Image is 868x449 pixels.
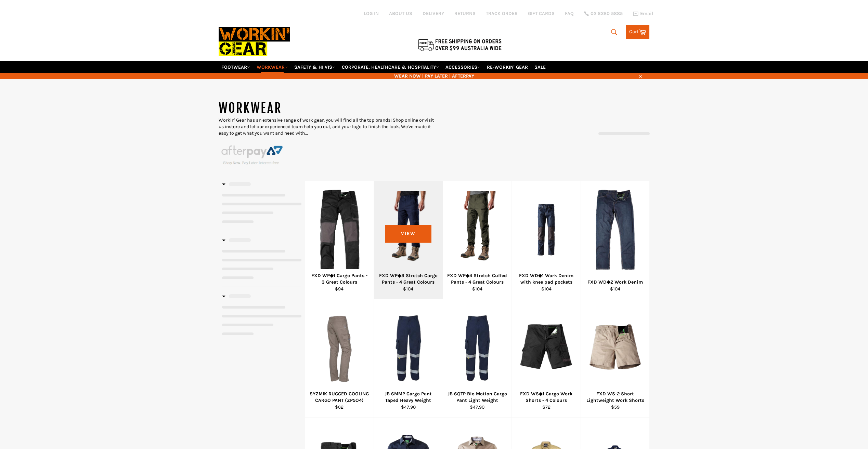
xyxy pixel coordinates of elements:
div: FXD WD◆2 Work Denim [585,279,645,285]
a: JB 6MMP Cargo Pant Taped Heavy Weight - Workin' Gear JB 6MMP Cargo Pant Taped Heavy Weight $47.90 [374,299,443,418]
span: View [385,225,431,243]
div: JB 6MMP Cargo Pant Taped Heavy Weight [378,391,439,404]
div: $72 [516,404,576,410]
img: FXD WP◆1 Cargo Pants - 4 Great Colours - Workin' Gear [318,190,361,270]
h1: WORKWEAR [219,100,434,117]
a: Log in [364,11,379,16]
a: FXD WD◆1 Work Denim with knee pad pockets - Workin' Gear FXD WD◆1 Work Denim with knee pad pocket... [511,181,581,299]
a: FAQ [565,10,574,17]
a: ABOUT US [389,10,412,17]
a: DELIVERY [423,10,444,17]
a: Email [633,11,653,16]
span: Email [640,11,653,16]
span: WEAR NOW | PAY LATER | AFTERPAY [219,73,650,79]
div: FXD WP◆3 Stretch Cargo Pants - 4 Great Colours [378,272,439,286]
a: FXD WP◆1 Cargo Pants - 4 Great Colours - Workin' Gear FXD WP◆1 Cargo Pants - 3 Great Colours $94 [305,181,374,299]
div: $62 [309,404,370,410]
img: FXD WP◆4 Stretch Cuffed Pants - 4 Great Colours - Workin' Gear [452,191,503,268]
div: $94 [309,286,370,292]
img: FXD WS-2 Short Lightweight Work Shorts - Workin' Gear [590,310,641,386]
a: GIFT CARDS [528,10,555,17]
div: FXD WP◆4 Stretch Cuffed Pants - 4 Great Colours [447,272,507,286]
img: Workin Gear leaders in Workwear, Safety Boots, PPE, Uniforms. Australia's No.1 in Workwear [219,22,290,61]
div: $104 [516,286,576,292]
a: Cart [626,25,649,39]
div: $47.90 [378,404,439,410]
div: FXD WP◆1 Cargo Pants - 3 Great Colours [309,272,370,286]
img: FXD WS◆1 Cargo Work Shorts - 4 Colours - Workin' Gear [520,310,572,386]
a: FXD WS◆1 Cargo Work Shorts - 4 Colours - Workin' Gear FXD WS◆1 Cargo Work Shorts - 4 Colours $72 [511,299,581,418]
div: FXD WS◆1 Cargo Work Shorts - 4 Colours [516,391,576,404]
a: SYZMIK ZP5O4 RUGGED COOLING CARGO PANT - Workin' Gear SYZMIK RUGGED COOLING CARGO PANT (ZP5O4) $62 [305,299,374,418]
img: FXD WD◆2 Work Denim - Workin' Gear [592,190,638,270]
a: SALE [532,61,548,73]
img: JB 6QTP Bio Motion Cargo Pant Light Weight - Workin' Gear [452,309,503,386]
a: FOOTWEAR [219,61,253,73]
p: Workin' Gear has an extensive range of work gear, you will find all the top brands! Shop online o... [219,117,434,137]
div: FXD WS-2 Short Lightweight Work Shorts [585,391,645,404]
a: 02 6280 5885 [584,11,623,16]
img: Flat $9.95 shipping Australia wide [417,38,503,52]
a: WORKWEAR [254,61,290,73]
a: CORPORATE, HEALTHCARE & HOSPITALITY [339,61,442,73]
a: FXD WP◆4 Stretch Cuffed Pants - 4 Great Colours - Workin' Gear FXD WP◆4 Stretch Cuffed Pants - 4 ... [443,181,512,299]
a: FXD WD◆2 Work Denim - Workin' Gear FXD WD◆2 Work Denim $104 [581,181,650,299]
a: FXD WS-2 Short Lightweight Work Shorts - Workin' Gear FXD WS-2 Short Lightweight Work Shorts $59 [581,299,650,418]
div: SYZMIK RUGGED COOLING CARGO PANT (ZP5O4) [309,391,370,404]
div: $104 [447,286,507,292]
a: RETURNS [454,10,476,17]
img: JB 6MMP Cargo Pant Taped Heavy Weight - Workin' Gear [383,309,434,386]
img: FXD WD◆1 Work Denim with knee pad pockets - Workin' Gear [520,204,572,256]
div: $47.90 [447,404,507,410]
div: $104 [585,286,645,292]
a: ACCESSORIES [443,61,483,73]
div: JB 6QTP Bio Motion Cargo Pant Light Weight [447,391,507,404]
a: TRACK ORDER [486,10,518,17]
a: SAFETY & HI VIS [292,61,338,73]
div: FXD WD◆1 Work Denim with knee pad pockets [516,272,576,286]
a: RE-WORKIN' GEAR [484,61,531,73]
a: JB 6QTP Bio Motion Cargo Pant Light Weight - Workin' Gear JB 6QTP Bio Motion Cargo Pant Light Wei... [443,299,512,418]
img: SYZMIK ZP5O4 RUGGED COOLING CARGO PANT - Workin' Gear [314,309,365,386]
span: 02 6280 5885 [591,11,623,16]
a: FXD WP◆3 Stretch Cargo Pants - 4 Great Colours - Workin' Gear FXD WP◆3 Stretch Cargo Pants - 4 Gr... [374,181,443,299]
div: $59 [585,404,645,410]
